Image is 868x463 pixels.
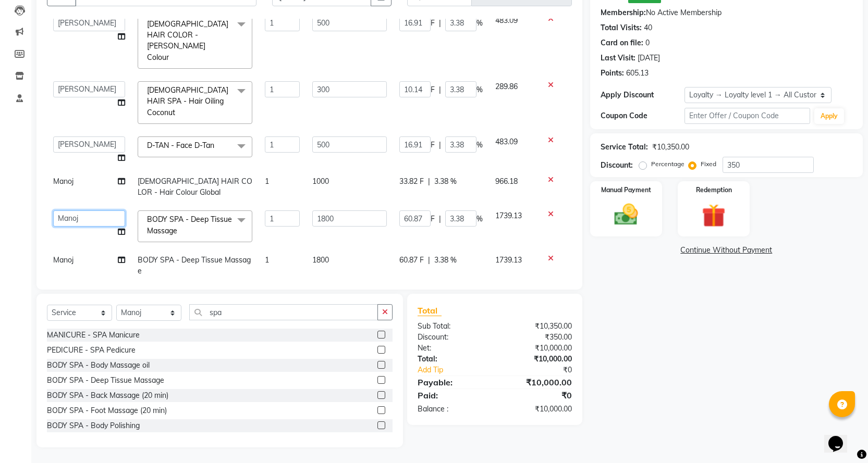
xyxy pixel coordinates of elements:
div: Discount: [410,332,495,343]
div: 605.13 [626,68,649,79]
label: Redemption [696,185,732,195]
span: 3.38 % [434,255,457,266]
span: 60.87 F [399,255,424,266]
div: Apply Discount [601,90,684,101]
div: 40 [644,22,652,33]
div: Net: [410,343,495,354]
div: MANICURE - SPA Manicure [47,330,140,341]
div: ₹10,350.00 [495,321,580,332]
div: Service Total: [601,142,648,153]
span: 966.18 [495,177,518,186]
div: Sub Total: [410,321,495,332]
span: | [439,84,441,95]
span: F [431,214,435,224]
div: ₹0 [495,389,580,402]
a: Add Tip [410,365,509,376]
iframe: chat widget [824,421,858,453]
label: Fixed [701,159,716,169]
a: x [177,226,182,235]
span: 1739.13 [495,255,522,265]
div: BODY SPA - Back Massage (20 min) [47,390,168,401]
div: [DATE] [638,53,660,64]
div: Membership: [601,7,646,18]
a: x [214,141,219,150]
span: [DEMOGRAPHIC_DATA] HAIR SPA - Hair Oiling Coconut [147,85,228,117]
span: Manoj [53,177,74,186]
div: BODY SPA - Body Massage oil [47,360,150,371]
span: | [439,140,441,151]
span: Total [418,305,442,316]
div: No Active Membership [601,7,852,18]
div: ₹0 [509,365,580,376]
span: F [431,84,435,95]
button: Apply [814,108,844,124]
span: 289.86 [495,82,518,91]
span: % [476,214,483,224]
div: Card on file: [601,37,643,48]
div: ₹350.00 [495,332,580,343]
span: | [428,176,430,187]
span: 1800 [312,255,329,265]
span: 1 [265,255,269,265]
div: BODY SPA - Foot Massage (20 min) [47,405,167,416]
div: Paid: [410,389,495,402]
span: 33.82 F [399,176,424,187]
div: ₹10,350.00 [652,142,689,153]
span: 1 [265,177,269,186]
div: Balance : [410,404,495,415]
input: Enter Offer / Coupon Code [684,108,811,124]
div: Total: [410,354,495,365]
span: BODY SPA - Deep Tissue Massage [138,255,251,276]
div: Payable: [410,376,495,389]
img: _gift.svg [694,201,733,230]
div: PEDICURE - SPA Pedicure [47,345,136,356]
span: | [428,255,430,266]
span: F [431,140,435,151]
input: Search or Scan [189,304,378,320]
span: % [476,18,483,29]
span: 1739.13 [495,211,522,220]
div: ₹10,000.00 [495,354,580,365]
span: % [476,140,483,151]
div: ₹10,000.00 [495,404,580,415]
a: Continue Without Payment [592,245,861,256]
div: Last Visit: [601,53,635,64]
label: Percentage [651,159,684,169]
div: Discount: [601,160,633,171]
div: Points: [601,68,624,79]
div: BODY SPA - Body Polishing [47,420,140,431]
label: Manual Payment [601,185,651,195]
span: | [439,18,441,29]
span: D-TAN - Face D-Tan [147,141,214,150]
span: 483.09 [495,16,518,25]
span: 3.38 % [434,176,457,187]
div: Total Visits: [601,22,642,33]
div: ₹10,000.00 [495,343,580,354]
div: BODY SPA - Deep Tissue Massage [47,375,164,386]
span: F [431,18,435,29]
img: _cash.svg [607,201,645,228]
span: | [439,214,441,224]
a: x [175,108,180,117]
a: x [169,53,174,62]
div: Coupon Code [601,110,684,121]
span: [DEMOGRAPHIC_DATA] HAIR COLOR - [PERSON_NAME] Colour [147,19,228,62]
div: 0 [645,37,650,48]
span: BODY SPA - Deep Tissue Massage [147,215,232,235]
span: % [476,84,483,95]
div: ₹10,000.00 [495,376,580,389]
span: [DEMOGRAPHIC_DATA] HAIR COLOR - Hair Colour Global [138,177,252,197]
span: 483.09 [495,137,518,146]
span: 1000 [312,177,329,186]
span: Manoj [53,255,74,265]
